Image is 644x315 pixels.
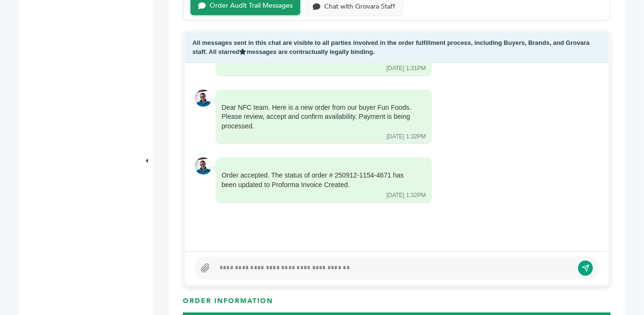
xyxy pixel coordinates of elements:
[222,171,412,189] div: Order accepted. The status of order # 250912-1154-4671 has been updated to Proforma Invoice Created.
[210,2,293,10] div: Order Audit Trail Messages
[222,103,412,131] div: Dear NFC team. Here is a new order from our buyer Fun Foods. Please review, accept and confirm av...
[387,64,426,73] div: [DATE] 1:31PM
[183,296,611,313] h3: ORDER INFORMATION
[324,3,395,11] div: Chat with Grovara Staff
[387,133,426,141] div: [DATE] 1:32PM
[185,32,608,63] div: All messages sent in this chat are visible to all parties involved in the order fulfillment proce...
[387,191,426,199] div: [DATE] 1:32PM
